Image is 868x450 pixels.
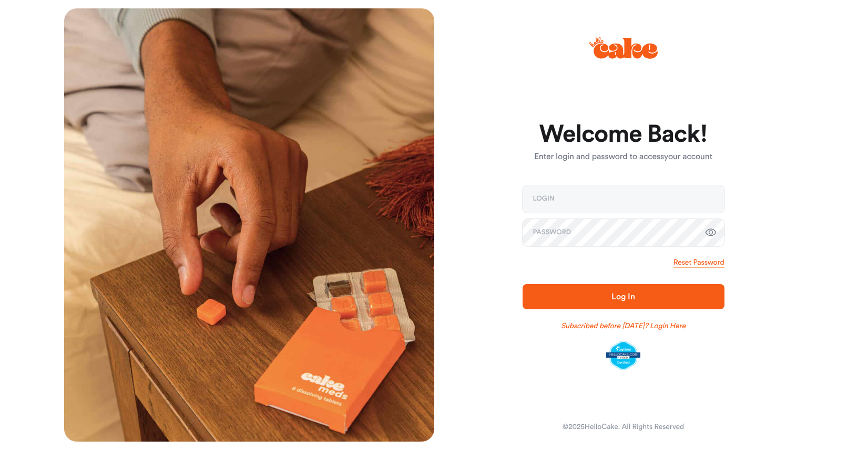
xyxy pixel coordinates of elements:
img: legit-script-certified.png [606,341,640,370]
p: Enter login and password to access your account [523,151,724,163]
button: Log In [523,284,724,309]
a: Reset Password [673,257,724,268]
div: © 2025 HelloCake. All Rights Reserved [563,422,684,432]
h1: Welcome Back! [523,122,724,147]
a: Subscribed before [DATE]? Login Here [561,321,686,331]
span: Log In [611,292,635,301]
